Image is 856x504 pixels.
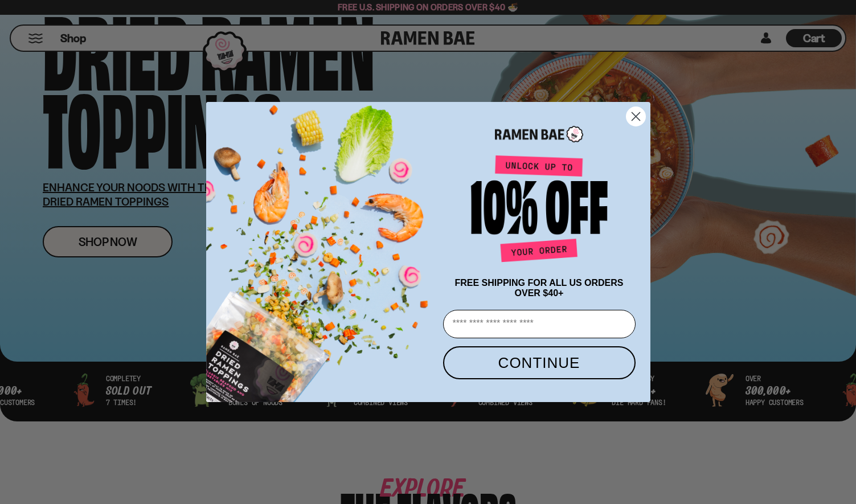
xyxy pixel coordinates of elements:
button: Close dialog [626,106,646,126]
button: CONTINUE [443,346,636,379]
img: ce7035ce-2e49-461c-ae4b-8ade7372f32c.png [206,92,439,402]
img: Ramen Bae Logo [495,125,583,144]
img: Unlock up to 10% off [468,155,611,267]
span: FREE SHIPPING FOR ALL US ORDERS OVER $40+ [454,278,623,298]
